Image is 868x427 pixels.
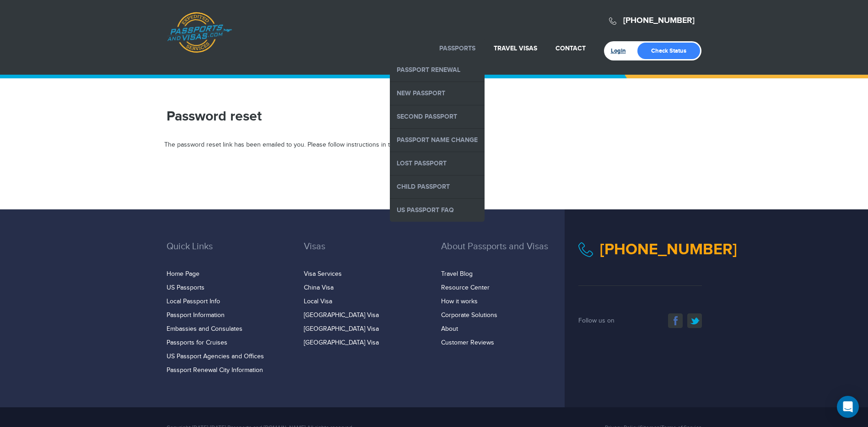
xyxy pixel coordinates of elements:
[611,47,632,55] a: Login
[167,339,227,346] a: Passports for Cruises
[441,298,478,305] a: How it works
[390,105,485,128] a: Second Passport
[441,241,565,265] h3: About Passports and Visas
[167,284,205,291] a: US Passports
[390,129,485,152] a: Passport Name Change
[494,44,537,52] a: Travel Visas
[668,313,683,328] a: facebook
[304,325,379,333] a: [GEOGRAPHIC_DATA] Visa
[441,270,473,278] a: Travel Blog
[390,152,485,175] a: Lost Passport
[441,325,458,333] a: About
[167,241,290,265] h3: Quick Links
[390,82,485,105] a: New Passport
[167,325,243,333] a: Embassies and Consulates
[167,298,220,305] a: Local Passport Info
[441,339,494,346] a: Customer Reviews
[167,312,225,319] a: Passport Information
[167,270,199,278] a: Home Page
[167,367,263,374] a: Passport Renewal City Information
[837,396,859,418] div: Open Intercom Messenger
[390,199,485,222] a: US Passport FAQ
[304,270,342,278] a: Visa Services
[687,313,702,328] a: twitter
[600,240,737,259] a: [PHONE_NUMBER]
[164,141,704,150] div: The password reset link has been emailed to you. Please follow instructions in the email and plac...
[304,241,427,265] h3: Visas
[304,312,379,319] a: [GEOGRAPHIC_DATA] Visa
[578,317,615,324] span: Follow us on
[167,12,232,53] a: Passports & [DOMAIN_NAME]
[304,339,379,346] a: [GEOGRAPHIC_DATA] Visa
[304,284,334,291] a: China Visa
[637,43,700,59] a: Check Status
[439,44,475,52] a: Passports
[555,44,586,52] a: Contact
[623,16,695,26] a: [PHONE_NUMBER]
[304,298,332,305] a: Local Visa
[167,353,264,360] a: US Passport Agencies and Offices
[441,284,490,291] a: Resource Center
[390,175,485,198] a: Child Passport
[390,59,485,82] a: Passport Renewal
[441,312,497,319] a: Corporate Solutions
[167,108,565,125] h1: Password reset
